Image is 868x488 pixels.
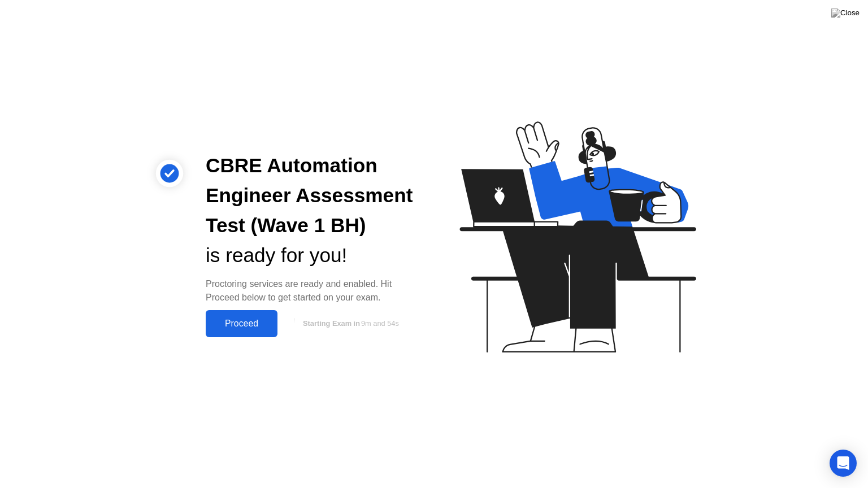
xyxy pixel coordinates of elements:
div: is ready for you! [206,241,416,271]
span: 9m and 54s [361,319,399,328]
img: Close [831,8,860,18]
button: Starting Exam in9m and 54s [283,313,416,334]
div: Proctoring services are ready and enabled. Hit Proceed below to get started on your exam. [206,277,416,304]
div: Proceed [209,319,274,329]
div: CBRE Automation Engineer Assessment Test (Wave 1 BH) [206,151,416,240]
div: Open Intercom Messenger [830,450,857,477]
button: Proceed [206,310,277,337]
